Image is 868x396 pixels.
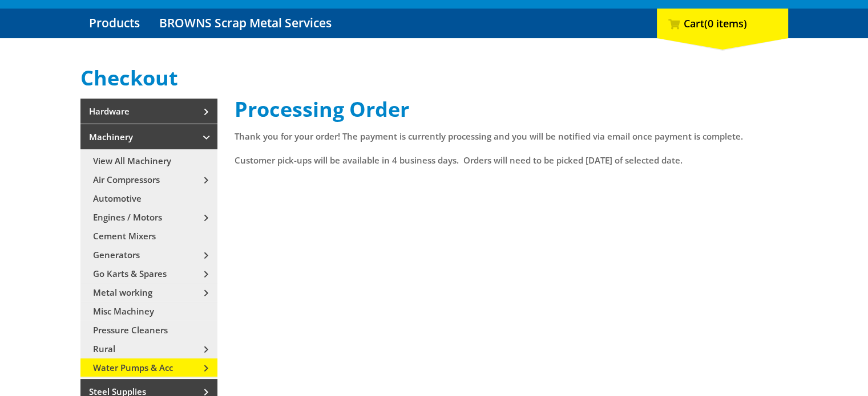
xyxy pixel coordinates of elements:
a: Go to the Pressure Cleaners page [80,321,217,339]
a: Go to the Machinery page [80,152,217,170]
p: Customer pick-ups will be available in 4 business days. Orders will need to be picked [DATE] of s... [235,153,788,167]
p: Thank you for your order! The payment is currently processing and you will be notified via email ... [235,129,788,143]
a: Go to the Machinery page [80,124,217,149]
h1: Checkout [80,67,788,89]
div: Cart [657,9,788,38]
a: Go to the Hardware page [80,99,217,124]
a: Go to the Go Karts & Spares page [80,264,217,283]
a: Go to the BROWNS Scrap Metal Services page [151,9,340,38]
h1: Processing Order [235,98,788,121]
a: Go to the Generators page [80,246,217,264]
a: Go to the Rural page [80,340,217,358]
a: Go to the Engines / Motors page [80,208,217,226]
a: Go to the Products page [80,9,148,38]
span: (0 items) [704,17,747,30]
a: Go to the Automotive page [80,189,217,207]
a: Go to the Air Compressors page [80,170,217,189]
a: Go to the Misc Machiney page [80,302,217,320]
a: Go to the Cement Mixers page [80,227,217,245]
a: Go to the Metal working page [80,283,217,301]
a: Go to the Water Pumps & Acc page [80,358,217,377]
